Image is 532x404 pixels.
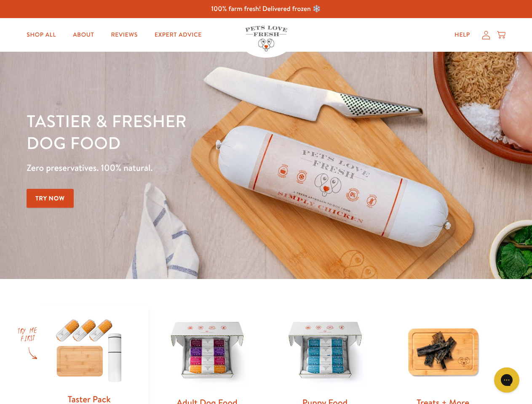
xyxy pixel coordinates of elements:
[27,110,346,154] h1: Tastier & fresher dog food
[245,26,287,51] img: Pets Love Fresh
[20,27,63,43] a: Shop All
[448,27,477,43] a: Help
[66,27,101,43] a: About
[490,364,524,396] iframe: Gorgias live chat messenger
[27,189,74,208] a: Try Now
[104,27,144,43] a: Reviews
[148,27,209,43] a: Expert Advice
[27,160,346,175] p: Zero preservatives. 100% natural.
